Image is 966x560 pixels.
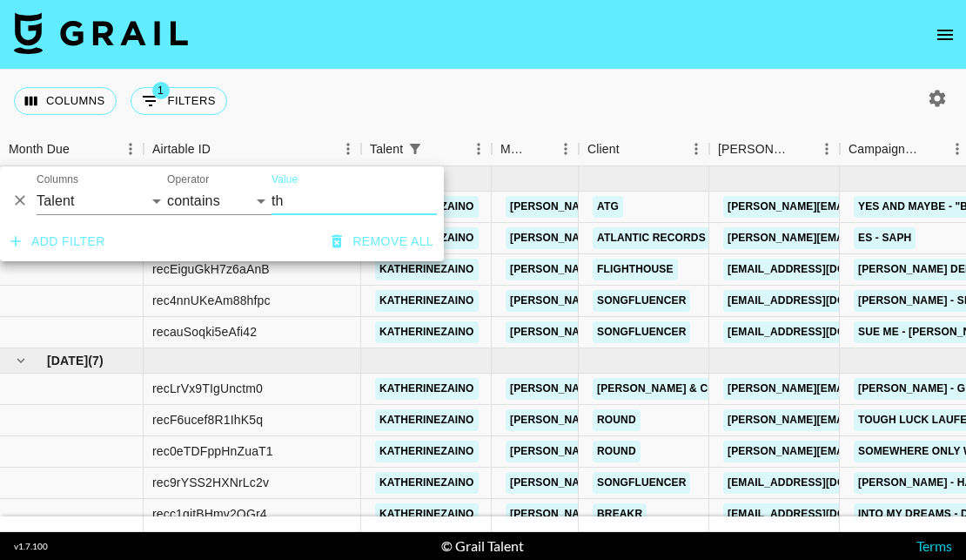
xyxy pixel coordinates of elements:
[14,541,48,552] div: v 1.7.100
[70,137,94,161] button: Sort
[506,290,789,312] a: [PERSON_NAME][EMAIL_ADDRESS][DOMAIN_NAME]
[152,323,257,341] div: recauSoqki5eAfi42
[506,227,789,249] a: [PERSON_NAME][EMAIL_ADDRESS][DOMAIN_NAME]
[9,348,33,373] button: hide children
[506,503,789,525] a: [PERSON_NAME][EMAIL_ADDRESS][DOMAIN_NAME]
[916,537,952,554] a: Terms
[375,290,479,312] a: katherinezaino
[375,503,479,525] a: katherinezaino
[718,132,789,166] div: [PERSON_NAME]
[335,136,361,162] button: Menu
[117,136,144,162] button: Menu
[272,172,298,187] label: Value
[325,226,440,258] button: Remove all
[14,87,117,115] button: Select columns
[88,352,104,369] span: ( 7 )
[593,378,744,400] a: [PERSON_NAME] & Co LLC
[167,172,209,187] label: Operator
[593,409,641,431] a: Round
[131,87,227,115] button: Show filters
[7,187,33,213] button: Delete
[211,137,235,161] button: Sort
[466,136,492,162] button: Menu
[492,132,579,166] div: Manager
[152,82,170,99] span: 1
[723,259,918,280] a: [EMAIL_ADDRESS][DOMAIN_NAME]
[9,132,70,166] div: Month Due
[723,503,918,525] a: [EMAIL_ADDRESS][DOMAIN_NAME]
[375,472,479,494] a: katherinezaino
[620,137,644,161] button: Sort
[441,537,524,555] div: © Grail Talent
[683,136,709,162] button: Menu
[152,505,267,523] div: recc1gjtBHmv2OGr4
[375,441,479,462] a: katherinezaino
[500,132,528,166] div: Manager
[579,132,709,166] div: Client
[593,196,623,218] a: ATG
[370,132,403,166] div: Talent
[152,474,269,491] div: rec9rYSS2HXNrLc2v
[14,12,188,54] img: Grail Talent
[593,259,678,280] a: Flighthouse
[506,441,789,462] a: [PERSON_NAME][EMAIL_ADDRESS][DOMAIN_NAME]
[723,290,918,312] a: [EMAIL_ADDRESS][DOMAIN_NAME]
[528,137,553,161] button: Sort
[814,136,840,162] button: Menu
[709,132,840,166] div: Booker
[152,260,270,278] div: recEiguGkH7z6aAnB
[789,137,814,161] button: Sort
[375,409,479,431] a: katherinezaino
[3,226,112,258] button: Add filter
[152,442,273,460] div: rec0eTDFppHnZuaT1
[920,137,944,161] button: Sort
[144,132,361,166] div: Airtable ID
[506,409,789,431] a: [PERSON_NAME][EMAIL_ADDRESS][DOMAIN_NAME]
[403,137,427,161] div: 1 active filter
[593,227,710,249] a: Atlantic Records
[593,321,690,343] a: Songfluencer
[152,411,263,428] div: recF6ucef8R1IhK5q
[587,132,620,166] div: Client
[47,352,88,369] span: [DATE]
[506,378,789,400] a: [PERSON_NAME][EMAIL_ADDRESS][DOMAIN_NAME]
[723,321,918,343] a: [EMAIL_ADDRESS][DOMAIN_NAME]
[272,187,437,215] input: Filter value
[361,132,492,166] div: Talent
[854,227,916,249] a: ES - SAPH
[37,172,78,187] label: Columns
[593,290,690,312] a: Songfluencer
[375,378,479,400] a: katherinezaino
[849,132,920,166] div: Campaign (Type)
[152,380,263,397] div: recLrVx9TIgUnctm0
[593,441,641,462] a: Round
[427,137,452,161] button: Sort
[506,321,789,343] a: [PERSON_NAME][EMAIL_ADDRESS][DOMAIN_NAME]
[375,259,479,280] a: katherinezaino
[403,137,427,161] button: Show filters
[152,292,271,309] div: rec4nnUKeAm88hfpc
[593,503,647,525] a: Breakr
[506,196,789,218] a: [PERSON_NAME][EMAIL_ADDRESS][DOMAIN_NAME]
[506,472,789,494] a: [PERSON_NAME][EMAIL_ADDRESS][DOMAIN_NAME]
[375,321,479,343] a: katherinezaino
[723,472,918,494] a: [EMAIL_ADDRESS][DOMAIN_NAME]
[152,132,211,166] div: Airtable ID
[553,136,579,162] button: Menu
[506,259,789,280] a: [PERSON_NAME][EMAIL_ADDRESS][DOMAIN_NAME]
[593,472,690,494] a: Songfluencer
[928,17,963,52] button: open drawer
